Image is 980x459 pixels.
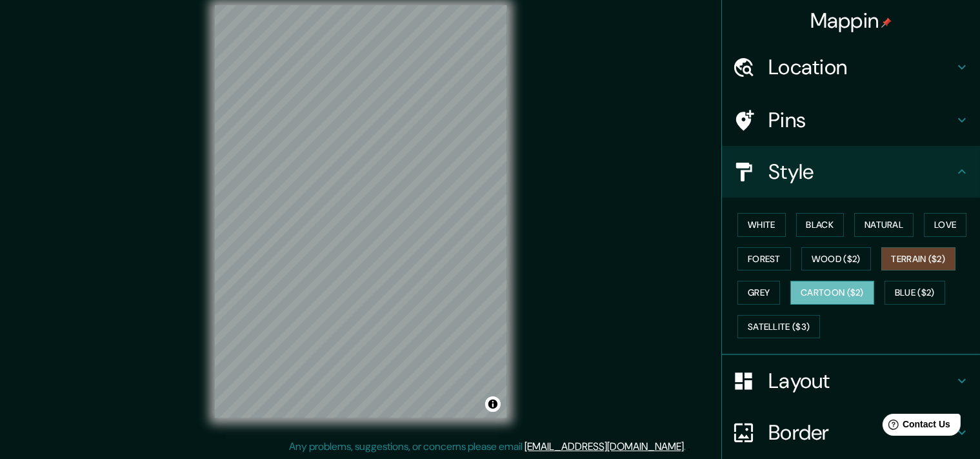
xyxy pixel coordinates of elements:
[768,420,954,445] h4: Border
[768,107,954,133] h4: Pins
[737,315,820,339] button: Satellite ($3)
[688,439,691,454] div: .
[722,407,980,458] div: Border
[865,409,966,445] iframe: Help widget launcher
[854,213,914,237] button: Natural
[290,439,686,454] p: Any problems, suggestions, or concerns please email .
[801,247,871,271] button: Wood ($2)
[686,439,688,454] div: .
[924,213,966,237] button: Love
[737,247,791,271] button: Forest
[768,54,954,80] h4: Location
[810,8,892,34] h4: Mappin
[790,281,874,305] button: Cartoon ($2)
[722,41,980,93] div: Location
[768,159,954,185] h4: Style
[722,94,980,146] div: Pins
[737,281,780,305] button: Grey
[485,396,501,412] button: Toggle attribution
[881,247,956,271] button: Terrain ($2)
[796,213,845,237] button: Black
[768,368,954,394] h4: Layout
[215,5,507,418] canvas: Map
[525,440,685,453] a: [EMAIL_ADDRESS][DOMAIN_NAME]
[885,281,945,305] button: Blue ($2)
[881,17,892,28] img: pin-icon.png
[737,213,786,237] button: White
[722,355,980,407] div: Layout
[722,146,980,198] div: Style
